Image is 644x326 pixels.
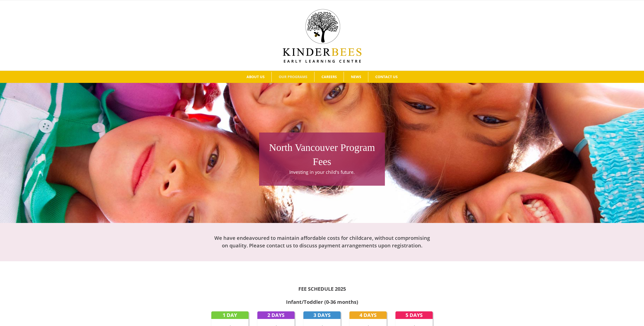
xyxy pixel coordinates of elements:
a: CONTACT US [368,72,405,82]
a: ABOUT US [239,72,271,82]
strong: 4 DAYS [359,312,377,318]
h1: North Vancouver Program Fees [262,141,382,169]
p: Investing in your child's future. [262,169,382,176]
span: OUR PROGRAMS [279,75,307,79]
span: CAREERS [321,75,337,79]
strong: 5 DAYS [406,312,423,318]
strong: Infant/Toddler (0-36 months) [286,299,358,305]
a: NEWS [344,72,368,82]
img: Kinder Bees Logo [283,9,361,63]
span: ABOUT US [247,75,265,79]
strong: FEE SCHEDULE 2025 [298,285,346,292]
strong: 1 DAY [223,312,237,318]
strong: 2 DAYS [267,312,285,318]
a: CAREERS [314,72,344,82]
span: CONTACT US [375,75,398,79]
a: OUR PROGRAMS [272,72,314,82]
span: NEWS [351,75,361,79]
h2: We have endeavoured to maintain affordable costs for childcare, without compromising on quality. ... [211,234,433,249]
nav: Main Menu [8,71,636,83]
strong: 3 DAYS [313,312,331,318]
